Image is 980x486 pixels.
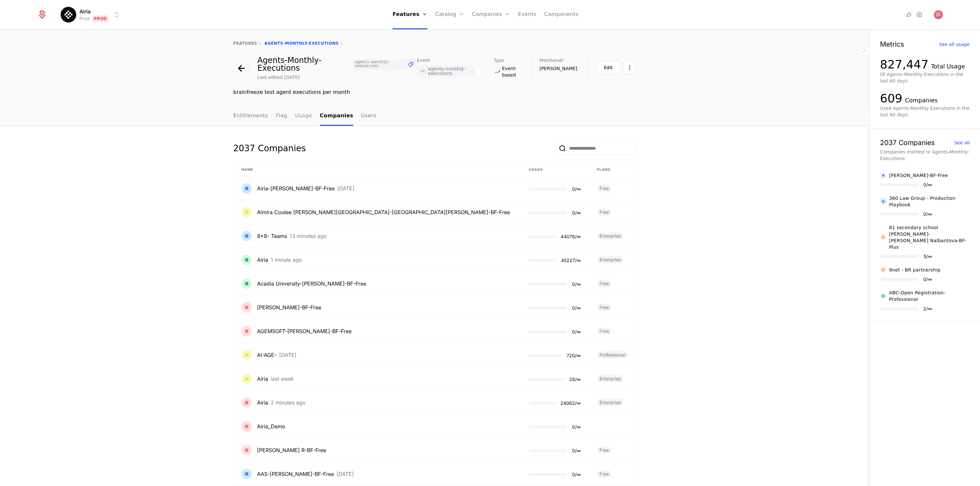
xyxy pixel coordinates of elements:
[257,256,268,264] div: Airia
[889,267,941,273] div: 9net - BR partnership
[572,282,581,287] div: 0 / ∞
[880,293,886,299] img: ABC-Open Registration-Professional
[233,107,636,126] nav: Main
[880,149,970,162] div: Companies entitled to Agents-Monthly-Executions.
[337,471,354,477] div: [DATE]
[597,232,624,240] span: Enterprise
[569,377,581,382] div: 28 / ∞
[241,207,252,217] img: Almira Coulee Hartline Middle School-Zane Johnson-BF-Free
[241,397,252,408] img: Airia
[257,280,366,287] div: Acadia University-[PERSON_NAME]-BF-Free
[494,58,504,63] span: Type
[540,65,577,72] span: [PERSON_NAME]
[257,74,300,81] div: Last edited [DATE]
[257,303,321,311] div: [PERSON_NAME]-BF-Free
[604,64,613,71] div: Edit
[271,257,302,262] div: 1 minute ago
[923,277,932,282] div: 0 / ∞
[257,232,287,240] div: 8x8- Teams
[276,107,287,126] a: Flag
[63,7,121,22] button: Select environment
[290,233,327,239] div: 13 minutes ago
[561,234,581,239] div: 44078 / ∞
[931,62,965,71] div: Total Usage
[589,163,636,177] th: Plans
[320,107,353,126] a: Companies
[295,107,312,126] a: Usage
[880,41,904,48] div: Metrics
[572,187,581,191] div: 0 / ∞
[355,60,405,68] span: agents-monthly-executions
[241,326,252,336] img: AGEMSOFT-Tomas Agoston-BF-Free
[233,142,306,155] div: 2037 Companies
[540,58,564,63] span: Maintainer
[271,376,294,381] div: last week
[257,184,335,192] div: Airia-[PERSON_NAME]-BF-Free
[880,234,886,241] img: 81 secondary school Victor Hugo-Elena Nalbantova-BF-Plus
[597,375,624,382] span: Enterprise
[923,183,932,187] div: 0 / ∞
[502,65,521,78] span: Event-based
[572,330,581,334] div: 0 / ∞
[597,280,612,287] span: Free
[597,447,612,454] span: Free
[880,92,902,105] div: 609
[934,10,943,19] button: Open user button
[597,399,624,406] span: Enterprise
[79,15,90,22] div: Prod
[597,209,612,216] span: Free
[241,302,252,313] img: Adam Randlett-BF-Free
[880,71,970,84] div: Of Agents-Monthly-Executions in the last 60 days
[241,231,252,241] img: 8x8- Teams
[567,353,581,358] div: 720 / ∞
[241,374,252,384] img: Airia
[257,470,334,478] div: AAS-[PERSON_NAME]-BF-Free
[889,172,948,179] div: [PERSON_NAME]-BF-Free
[889,224,970,250] div: 81 secondary school [PERSON_NAME]-[PERSON_NAME] Nalbantova-BF-Plus
[428,66,473,76] span: agents-monthly-executions
[924,254,932,259] div: 5 / ∞
[889,195,970,208] div: 360 Law Group - Production Playbook
[234,163,521,177] th: Name
[79,7,91,15] span: Airia
[596,61,621,74] button: Edit
[597,185,612,192] span: Free
[233,88,636,96] div: brainfreeze test agent executions per month
[257,446,326,454] div: [PERSON_NAME] R-BF-Free
[572,449,581,453] div: 0 / ∞
[597,256,624,263] span: Enterprise
[954,140,970,145] div: See all
[597,470,612,478] span: Free
[597,328,612,335] span: Free
[257,399,268,406] div: Airia
[560,401,581,405] div: 24062 / ∞
[92,15,109,22] span: Prod
[905,96,938,105] div: Companies
[257,327,352,335] div: AGEMSOFT-[PERSON_NAME]-BF-Free
[880,198,886,205] img: 360 Law Group - Production Playbook
[923,212,932,216] div: 0 / ∞
[889,289,970,302] div: ABC-Open Registration-Professional
[572,211,581,215] div: 0 / ∞
[597,304,612,311] span: Free
[257,375,268,383] div: Airia
[880,58,929,71] div: 827,447
[257,208,510,216] div: Almira Coulee [PERSON_NAME][GEOGRAPHIC_DATA]-[GEOGRAPHIC_DATA][PERSON_NAME]-BF-Free
[934,10,943,19] img: Svetoslav Dodev
[923,306,932,311] div: 2 / ∞
[572,472,581,477] div: 0 / ∞
[521,163,589,177] th: Usage
[572,425,581,429] div: 0 / ∞
[241,350,252,360] img: AI-AGE-
[880,267,886,273] img: 9net - BR partnership
[417,58,430,63] span: Event
[241,183,252,194] img: Airia-David McDonald-BF-Free
[257,422,285,430] div: Airia_Demo
[241,445,252,455] img: Airia-Nithish R-BF-Free
[241,469,252,479] img: AAS-Georg Tushev-BF-Free
[880,172,886,179] img: Abigail Espenschied-BF-Free
[597,351,628,359] span: Professional
[337,186,354,191] div: [DATE]
[279,352,296,358] div: [DATE]
[572,306,581,310] div: 0 / ∞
